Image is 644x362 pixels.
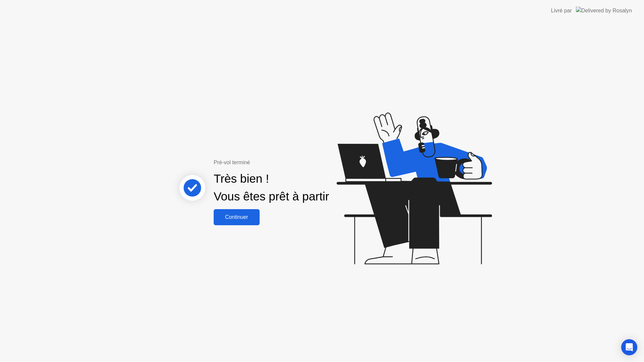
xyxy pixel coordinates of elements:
div: Continuer [216,214,258,220]
div: Livré par [551,7,572,15]
img: Delivered by Rosalyn [576,7,632,14]
button: Continuer [214,209,260,225]
div: Pré-vol terminé [214,159,352,167]
div: Très bien ! Vous êtes prêt à partir [214,170,329,205]
div: Open Intercom Messenger [621,339,637,355]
